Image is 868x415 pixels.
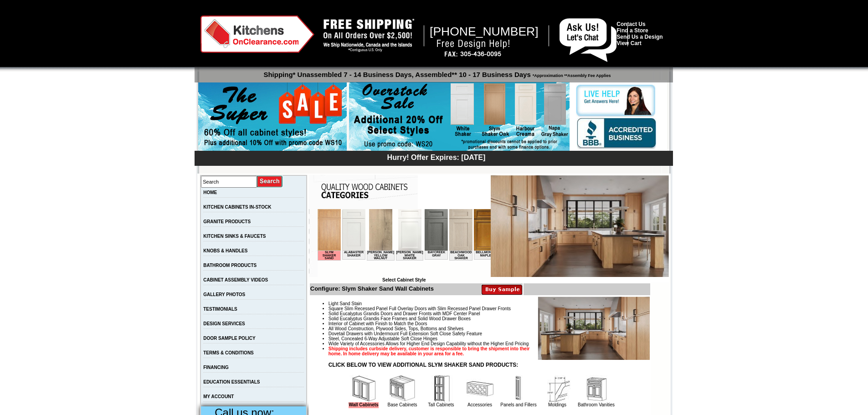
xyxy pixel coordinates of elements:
span: Interior of Cabinet with Finish to Match the Doors [329,321,427,326]
a: Bathroom Vanities [578,402,615,407]
img: Panels and Fillers [505,375,532,402]
a: TESTIMONIALS [203,307,237,312]
span: Light Sand Stain [329,301,362,306]
a: Accessories [467,402,492,407]
a: FINANCING [203,365,229,370]
a: Base Cabinets [387,402,417,407]
a: Moldings [548,402,566,407]
a: GRANITE PRODUCTS [203,219,251,224]
a: Tall Cabinets [428,402,454,407]
img: Bathroom Vanities [582,375,610,402]
a: MY ACCOUNT [203,394,234,399]
iframe: Browser incompatible [318,209,491,277]
img: Moldings [544,375,571,402]
span: Solid Eucalyptus Grandis Doors and Drawer Fronts with MDF Center Panel [329,311,480,316]
span: All Wood Construction, Plywood Sides, Tops, Bottoms and Shelves [329,326,463,331]
b: Configure: Slym Shaker Sand Wall Cabinets [310,285,434,292]
a: GALLERY PHOTOS [203,292,245,297]
span: Wide Variety of Accessories Allows for Higher End Design Capability without the Higher End Pricing [329,341,529,346]
td: Bellmonte Maple [156,41,180,51]
strong: CLICK BELOW TO VIEW ADDITIONAL SLYM SHAKER SAND PRODUCTS: [329,362,519,368]
a: DESIGN SERVICES [203,321,245,326]
a: Contact Us [616,21,645,27]
a: Find a Store [616,27,648,34]
span: Steel, Concealed 6-Way Adjustable Soft Close Hinges [329,336,437,341]
img: Base Cabinets [389,375,416,402]
a: CABINET ASSEMBLY VIDEOS [203,277,268,282]
img: Product Image [538,297,650,360]
img: Accessories [466,375,493,402]
a: KITCHEN CABINETS IN-STOCK [203,205,271,210]
a: Send Us a Design [616,34,663,40]
span: *Approximation **Assembly Fee Applies [531,71,611,78]
a: BATHROOM PRODUCTS [203,263,257,268]
a: KNOBS & HANDLES [203,248,247,253]
span: Square Slim Recessed Panel Full Overlay Doors with Slim Recessed Panel Drawer Fronts [329,306,511,311]
span: Dovetail Drawers with Undermount Full Extension Soft Close Safety Feature [329,331,482,336]
img: Kitchens on Clearance Logo [200,15,314,53]
img: Wall Cabinets [350,375,377,402]
p: Shipping* Unassembled 7 - 14 Business Days, Assembled** 10 - 17 Business Days [199,67,673,78]
img: Slym Shaker Sand [491,175,669,277]
a: EDUCATION ESSENTIALS [203,379,260,384]
a: KITCHEN SINKS & FAUCETS [203,234,266,239]
a: View Cart [616,40,641,46]
a: DOOR SAMPLE POLICY [203,336,255,341]
div: Hurry! Offer Expires: [DATE] [199,152,673,162]
b: Select Cabinet Style [382,277,426,282]
a: Wall Cabinets [349,402,378,408]
input: Submit [257,175,283,188]
a: Panels and Fillers [500,402,536,407]
span: Solid Eucalyptus Grandis Face Frames and Solid Wood Drawer Boxes [329,316,471,321]
span: [PHONE_NUMBER] [430,25,539,38]
a: HOME [203,190,217,195]
img: Tall Cabinets [427,375,455,402]
strong: Shipping includes curbside delivery, customer is responsible to bring the shipment into their hom... [329,346,530,356]
a: TERMS & CONDITIONS [203,350,254,355]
